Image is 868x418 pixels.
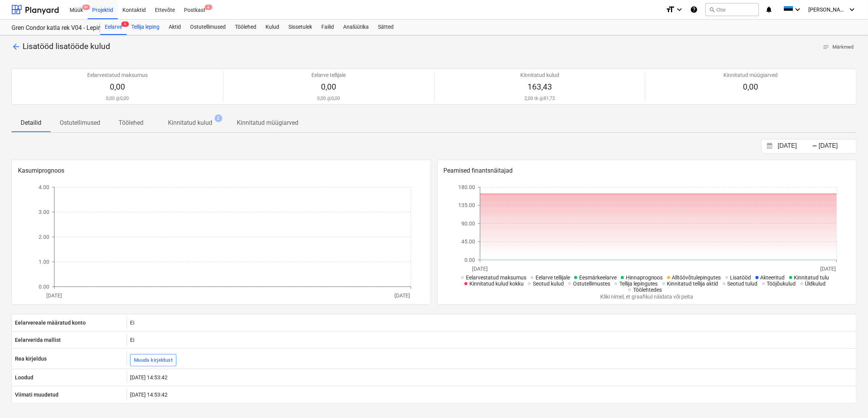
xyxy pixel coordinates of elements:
[573,281,610,287] span: Ostutellimustes
[100,20,127,35] a: Eelarve4
[106,96,129,102] p: 0,00 @ 0,00
[47,292,62,299] tspan: [DATE]
[461,220,475,227] tspan: 90.00
[284,20,317,35] a: Sissetulek
[127,20,164,35] a: Tellija leping
[458,202,475,208] tspan: 135.00
[469,281,524,287] span: Kinnitatud kulud kokku
[761,274,785,281] span: Akteeritud
[39,284,49,290] tspan: 0.00
[39,234,49,240] tspan: 2.00
[82,5,90,10] span: 9+
[805,281,826,287] span: Üldkulud
[39,209,49,215] tspan: 3.00
[39,184,49,190] tspan: 4.00
[121,21,129,27] span: 4
[709,7,715,13] span: search
[127,389,856,401] div: [DATE] 14:53:42
[87,71,148,79] p: Eelarvestatud maksumus
[776,141,815,152] input: Algus
[808,7,847,13] span: [PERSON_NAME][GEOGRAPHIC_DATA]
[317,96,340,102] p: 0,00 @ 0,00
[168,118,212,127] p: Kinnitatud kulud
[763,142,776,150] button: Interact with the calendar and add the check-in date for your trip.
[524,96,555,102] p: 2,00 tk @ 81,72
[339,20,373,35] a: Analüütika
[444,166,850,175] p: Peamised finantsnäitajad
[130,354,176,366] button: Muuda kirjeldust
[466,274,526,281] span: Eelarvestatud maksumus
[765,5,773,14] i: notifications
[11,42,21,51] span: arrow_back
[261,20,284,35] a: Kulud
[724,71,778,79] p: Kinnitatud müügiarved
[457,293,837,300] p: Kliki nimel, et graafikul näidata või peita
[520,71,559,79] p: Kinnitatud kulud
[23,42,110,51] span: Lisatööd lisatööde kulud
[847,5,857,14] i: keyboard_arrow_down
[215,114,222,122] span: 2
[15,391,59,398] p: Viimati muudetud
[127,371,856,384] div: [DATE] 14:53:42
[730,274,751,281] span: Lisatööd
[100,20,127,35] div: Eelarve
[667,281,718,287] span: Kinnitatud tellija aktid
[395,292,410,299] tspan: [DATE]
[820,266,836,272] tspan: [DATE]
[533,281,564,287] span: Seotud kulud
[237,118,298,127] p: Kinnitatud müügiarved
[822,44,829,51] span: notes
[127,317,856,329] div: Ei
[230,20,261,35] a: Töölehed
[690,5,698,14] i: Abikeskus
[793,5,802,14] i: keyboard_arrow_down
[15,336,61,344] p: Eelarverida mallist
[321,82,336,91] span: 0,00
[817,141,856,152] input: Lõpp
[119,118,143,127] p: Töölehed
[633,287,662,293] span: Töölehtedes
[15,319,86,327] p: Eelarvereale määratud konto
[819,41,857,53] button: Märkmed
[317,20,339,35] div: Failid
[619,281,658,287] span: Tellija lepingutes
[672,274,721,281] span: Alltöövõtulepingutes
[164,20,186,35] a: Aktid
[626,274,663,281] span: Hinnaprognoos
[134,356,173,365] div: Muuda kirjeldust
[675,5,684,14] i: keyboard_arrow_down
[39,259,49,265] tspan: 1.00
[18,166,425,175] p: Kasumiprognoos
[472,266,488,272] tspan: [DATE]
[822,43,853,52] span: Märkmed
[666,5,675,14] i: format_size
[127,334,856,346] div: Ei
[461,238,475,245] tspan: 45.00
[705,3,759,16] button: Otsi
[528,82,552,91] span: 163,43
[767,281,796,287] span: Tööjõukulud
[60,118,100,127] p: Ostutellimused
[812,144,817,149] div: -
[15,355,47,362] p: Rea kirjeldus
[311,71,346,79] p: Eelarve tellijale
[110,82,125,91] span: 0,00
[11,24,91,32] div: Gren Condor katla rek V04 - Lepingusse
[579,274,617,281] span: Eesmärkeelarve
[186,20,230,35] div: Ostutellimused
[205,5,212,10] span: 6
[458,184,475,190] tspan: 180.00
[743,82,759,91] span: 0,00
[373,20,398,35] a: Sätted
[536,274,570,281] span: Eelarve tellijale
[21,118,41,127] p: Detailid
[794,274,829,281] span: Kinnitatud tulu
[15,374,33,381] p: Loodud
